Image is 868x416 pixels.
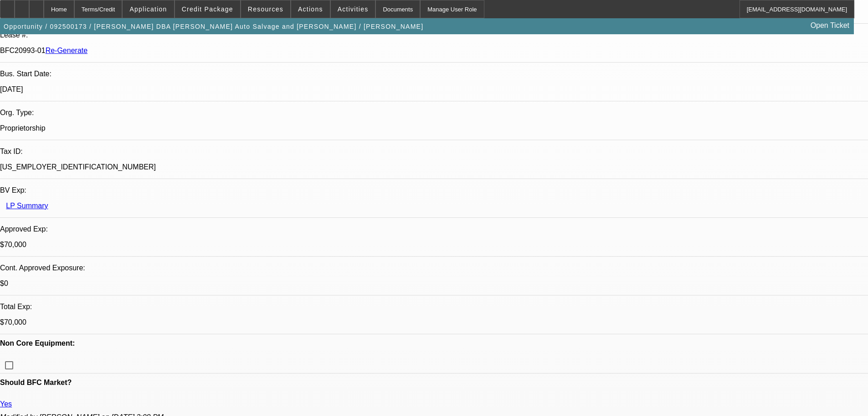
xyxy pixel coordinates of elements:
button: Application [123,0,174,18]
span: Actions [298,5,323,13]
span: Application [129,5,167,13]
a: LP Summary [6,202,48,210]
button: Actions [291,0,330,18]
span: Credit Package [182,5,233,13]
button: Resources [241,0,290,18]
span: Opportunity / 092500173 / [PERSON_NAME] DBA [PERSON_NAME] Auto Salvage and [PERSON_NAME] / [PERSO... [4,23,423,30]
button: Activities [331,0,375,18]
a: Open Ticket [807,18,853,33]
button: Credit Package [175,0,240,18]
span: Resources [248,5,283,13]
a: Re-Generate [46,47,88,54]
span: Activities [338,5,369,13]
